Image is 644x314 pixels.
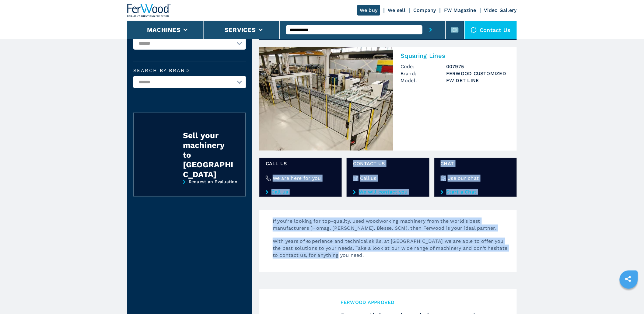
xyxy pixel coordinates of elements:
div: Sell your machinery to [GEOGRAPHIC_DATA] [183,131,233,179]
p: If you’re looking for top-quality, used woodworking machinery from the world’s best manufacturers... [267,218,517,238]
button: submit-button [422,21,439,39]
h2: Squaring Lines [401,52,509,59]
label: Search by brand [133,68,246,73]
img: We are here for you [266,176,271,181]
a: Company [413,7,436,13]
a: We sell [388,7,406,13]
span: Call us [266,160,335,167]
img: Use our chat [441,176,446,181]
h3: FERWOOD CUSTOMIZED [446,70,509,77]
a: Request an Evaluation [133,179,246,201]
span: Brand: [401,70,446,77]
h3: FW DET LINE [446,77,509,84]
span: CONTACT US [353,160,423,167]
h4: Call us [360,175,376,182]
a: FW Magazine [444,7,476,13]
img: Squaring Lines FERWOOD CUSTOMIZED FW DET LINE [259,47,393,151]
a: Start a Chat [441,189,510,195]
img: Call us [353,176,359,181]
span: Ferwood Approved [341,299,507,306]
h3: 007975 [446,63,509,70]
a: Call us [266,189,335,195]
span: Chat [441,160,510,167]
p: With years of experience and technical skills, at [GEOGRAPHIC_DATA] we are able to offer you the ... [267,238,517,265]
img: Ferwood [127,4,171,17]
span: Model: [401,77,446,84]
a: sharethis [621,271,636,287]
h4: We are here for you [273,175,321,182]
div: Contact us [465,21,517,39]
a: Squaring Lines FERWOOD CUSTOMIZED FW DET LINESquaring LinesCode:007975Brand:FERWOOD CUSTOMIZEDMod... [259,47,517,151]
a: We will contact you [353,189,423,195]
img: Contact us [471,27,477,33]
h4: Use our chat [448,175,479,182]
a: We buy [357,5,380,16]
button: Services [225,26,256,33]
button: Machines [147,26,180,33]
a: Video Gallery [484,7,517,13]
span: Code: [401,63,446,70]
